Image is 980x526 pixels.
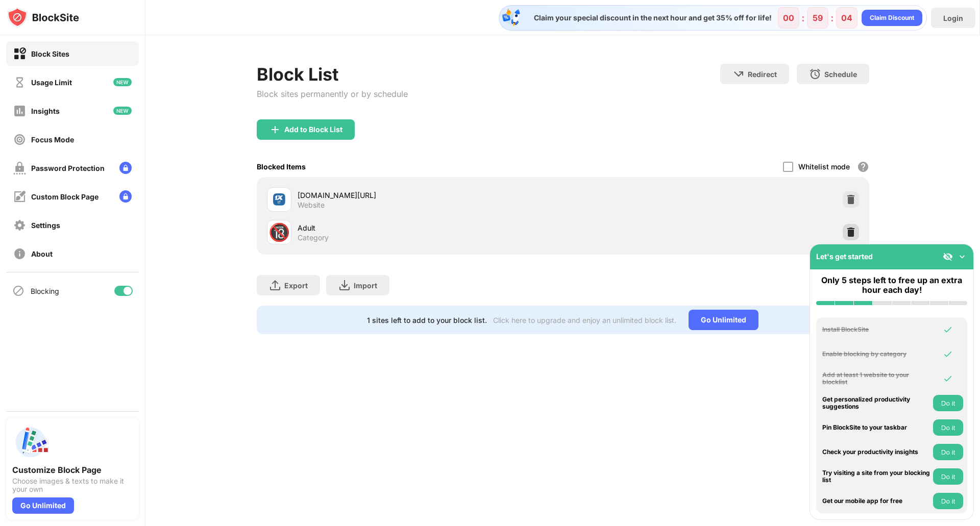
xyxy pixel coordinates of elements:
div: Go Unlimited [689,310,758,330]
img: password-protection-off.svg [13,162,26,174]
div: Schedule [824,70,857,79]
img: settings-off.svg [13,219,26,232]
div: Export [284,281,308,290]
button: Do it [933,444,963,460]
button: Do it [933,395,963,411]
div: Focus Mode [31,135,74,144]
div: Customize Block Page [12,465,133,475]
div: 59 [813,13,823,23]
div: 🔞 [268,222,290,243]
div: Claim Discount [870,13,914,23]
div: Pin BlockSite to your taskbar [822,424,930,431]
div: Click here to upgrade and enjoy an unlimited block list. [493,316,676,324]
div: Insights [31,107,60,115]
img: focus-off.svg [13,133,26,146]
img: lock-menu.svg [119,190,132,203]
div: Only 5 steps left to free up an extra hour each day! [816,275,967,295]
div: Install BlockSite [822,326,930,333]
div: Blocked Items [257,162,306,171]
div: Enable blocking by category [822,350,930,358]
div: Add to Block List [284,126,342,134]
div: Block List [257,64,408,85]
div: Block Sites [31,49,69,58]
button: Do it [933,468,963,485]
img: omni-check.svg [943,349,953,359]
div: Check your productivity insights [822,448,930,456]
div: Blocking [31,287,59,295]
img: logo-blocksite.svg [7,7,79,28]
div: Go Unlimited [12,497,74,514]
div: Login [943,14,963,22]
img: lock-menu.svg [119,162,132,174]
div: Choose images & texts to make it your own [12,477,133,493]
div: Try visiting a site from your blocking list [822,469,930,484]
img: push-custom-page.svg [12,424,49,461]
div: 04 [841,13,852,23]
img: favicons [273,193,285,206]
div: Category [298,233,329,242]
img: eye-not-visible.svg [943,252,953,262]
img: about-off.svg [13,247,26,260]
img: block-on.svg [13,47,26,60]
div: Password Protection [31,164,105,172]
div: : [799,10,807,26]
button: Do it [933,419,963,436]
div: Claim your special discount in the next hour and get 35% off for life! [528,13,772,22]
div: 00 [783,13,794,23]
div: Settings [31,221,60,230]
div: Block sites permanently or by schedule [257,89,408,99]
img: insights-off.svg [13,105,26,117]
div: Redirect [748,70,777,79]
button: Do it [933,493,963,509]
div: [DOMAIN_NAME][URL] [298,190,563,201]
div: Usage Limit [31,78,72,87]
img: time-usage-off.svg [13,76,26,89]
img: blocking-icon.svg [12,285,24,297]
img: new-icon.svg [113,78,132,86]
div: Add at least 1 website to your blocklist [822,371,930,386]
div: Let's get started [816,252,873,261]
img: new-icon.svg [113,107,132,115]
img: customize-block-page-off.svg [13,190,26,203]
div: Website [298,201,325,210]
div: About [31,249,53,258]
img: omni-check.svg [943,373,953,384]
div: Import [354,281,377,290]
div: : [828,10,836,26]
div: Adult [298,222,563,233]
div: Custom Block Page [31,192,99,201]
div: Get our mobile app for free [822,497,930,505]
div: Whitelist mode [798,162,850,171]
div: 1 sites left to add to your block list. [367,316,487,324]
div: Get personalized productivity suggestions [822,396,930,411]
img: omni-setup-toggle.svg [957,252,967,262]
img: specialOfferDiscount.svg [501,8,522,28]
img: omni-check.svg [943,324,953,335]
